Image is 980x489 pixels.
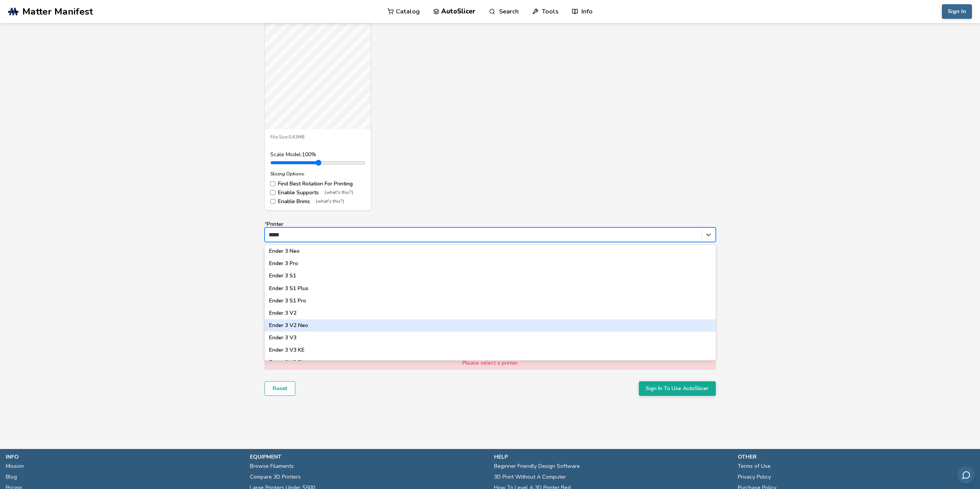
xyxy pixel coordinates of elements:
[265,245,716,257] div: Ender 3 Neo
[265,381,295,396] button: Reset
[265,356,716,369] div: Ender 3 V3 Plus
[270,152,365,158] div: Scale Model: 100 %
[265,307,716,319] div: Ender 3 V2
[738,461,771,472] a: Terms of Use
[738,472,771,482] a: Privacy Policy
[6,461,24,472] a: Mission
[250,453,486,461] p: equipment
[738,453,974,461] p: other
[265,257,716,270] div: Ender 3 Pro
[22,6,93,17] span: Matter Manifest
[265,357,716,370] div: Please select a printer
[265,344,716,356] div: Ender 3 V3 KE
[494,461,580,472] a: Beginner Friendly Design Software
[942,4,972,19] button: Sign In
[270,199,365,205] label: Enable Brims
[250,472,301,482] a: Compare 3D Printers
[494,453,730,461] p: help
[494,472,566,482] a: 3D Print Without A Computer
[325,190,353,195] span: (what's this?)
[270,190,365,196] label: Enable Supports
[270,181,365,187] label: Find Best Rotation For Printing
[270,190,275,195] input: Enable Supports(what's this?)
[265,332,716,344] div: Ender 3 V3
[270,181,275,186] input: Find Best Rotation For Printing
[270,199,275,204] input: Enable Brims(what's this?)
[250,461,294,472] a: Browse Filaments
[639,381,716,396] button: Sign In To Use AutoSlicer
[6,472,17,482] a: Blog
[265,295,716,307] div: Ender 3 S1 Pro
[269,232,285,238] input: *PrinterEnder 3Ender 3 MaxEnder 3 Max NeoEnder 3 NeoEnder 3 ProEnder 3 S1Ender 3 S1 PlusEnder 3 S...
[316,199,344,204] span: (what's this?)
[270,135,365,140] div: File Size: 0.43MB
[957,466,975,484] button: Send feedback via email
[265,270,716,282] div: Ender 3 S1
[265,319,716,332] div: Ender 3 V2 Neo
[265,282,716,295] div: Ender 3 S1 Plus
[270,171,365,177] div: Slicing Options:
[265,221,716,242] label: Printer
[6,453,242,461] p: info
